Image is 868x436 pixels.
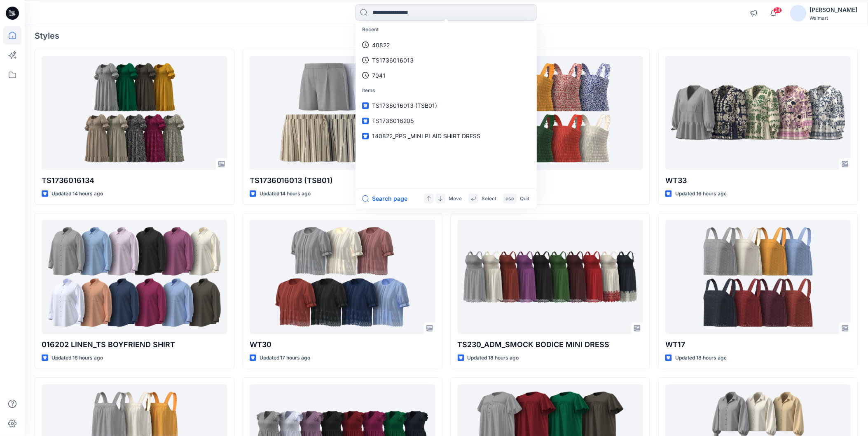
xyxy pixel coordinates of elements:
[675,190,727,198] p: Updated 16 hours ago
[250,220,435,334] a: WT30
[520,195,529,203] p: Quit
[362,194,407,204] button: Search page
[260,190,311,198] p: Updated 14 hours ago
[665,56,851,170] a: WT33
[790,5,807,21] img: avatar
[810,5,858,15] div: [PERSON_NAME]
[372,71,386,80] p: 7041
[357,68,535,83] a: 7041
[357,98,535,113] a: TS1736016013 (TSB01)
[35,31,858,41] h4: Styles
[372,41,390,49] p: 40822
[665,339,851,350] p: WT17
[665,175,851,186] p: WT33
[42,175,227,186] p: TS1736016134
[665,220,851,334] a: WT17
[458,220,643,334] a: TS230_ADM_SMOCK BODICE MINI DRESS
[357,22,535,37] p: Recent
[482,195,496,203] p: Select
[372,117,414,124] span: TS1736016205
[260,354,311,362] p: Updated 17 hours ago
[372,56,414,65] p: TS1736016013
[250,56,435,170] a: TS1736016013 (TSB01)
[42,220,227,334] a: 016202 LINEN_TS BOYFRIEND SHIRT
[458,339,643,350] p: TS230_ADM_SMOCK BODICE MINI DRESS
[357,37,535,53] a: 40822
[42,339,227,350] p: 016202 LINEN_TS BOYFRIEND SHIRT
[357,53,535,68] a: TS1736016013
[357,128,535,144] a: 140822_PPS _MINI PLAID SHIRT DRESS
[357,113,535,128] a: TS1736016205
[372,132,480,139] span: 140822_PPS _MINI PLAID SHIRT DRESS
[372,102,437,109] span: TS1736016013 (TSB01)
[675,354,727,362] p: Updated 18 hours ago
[505,195,514,203] p: esc
[51,354,103,362] p: Updated 16 hours ago
[357,83,535,98] p: Items
[810,15,858,21] div: Walmart
[250,339,435,350] p: WT30
[51,190,103,198] p: Updated 14 hours ago
[458,175,643,186] p: WT2 OPT
[468,354,519,362] p: Updated 18 hours ago
[449,195,462,203] p: Move
[458,56,643,170] a: WT2 OPT
[773,7,782,14] span: 24
[250,175,435,186] p: TS1736016013 (TSB01)
[42,56,227,170] a: TS1736016134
